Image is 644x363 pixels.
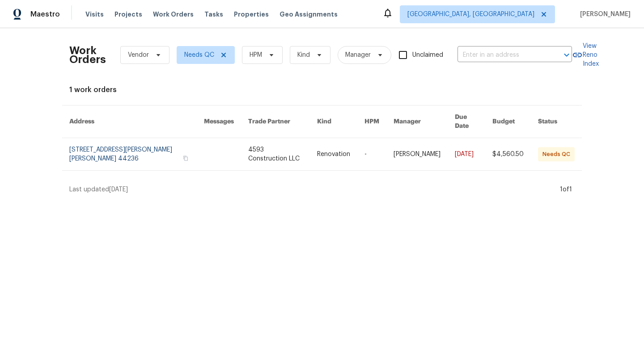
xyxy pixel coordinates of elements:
th: Address [62,106,197,138]
span: Geo Assignments [280,10,338,19]
span: Vendor [128,51,149,59]
button: Copy Address [182,154,190,162]
div: 1 of 1 [560,185,572,194]
td: - [357,138,386,171]
h2: Work Orders [69,46,106,64]
span: [PERSON_NAME] [576,10,631,19]
span: [GEOGRAPHIC_DATA], [GEOGRAPHIC_DATA] [407,10,534,19]
span: [DATE] [109,186,128,193]
span: Tasks [204,11,223,17]
span: Unclaimed [412,51,443,60]
th: Messages [197,106,241,138]
td: Renovation [310,138,357,171]
span: Manager [345,51,371,59]
span: Maestro [30,10,60,19]
a: View Reno Index [572,42,599,68]
span: Needs QC [184,51,214,59]
th: Kind [310,106,357,138]
span: HPM [250,51,262,59]
th: Due Date [448,106,485,138]
td: [PERSON_NAME] [386,138,448,171]
th: Manager [386,106,448,138]
button: Open [560,49,573,61]
div: 1 work orders [69,85,575,94]
th: HPM [357,106,386,138]
td: 4593 Construction LLC [241,138,310,171]
div: Last updated [69,185,557,194]
th: Budget [485,106,531,138]
th: Status [531,106,582,138]
span: Work Orders [153,10,194,19]
input: Enter in an address [458,48,547,62]
span: Kind [297,51,310,59]
span: Properties [234,10,269,19]
span: Projects [114,10,142,19]
span: Visits [85,10,104,19]
th: Trade Partner [241,106,310,138]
